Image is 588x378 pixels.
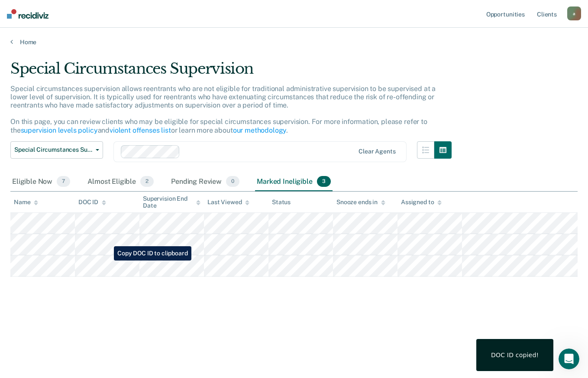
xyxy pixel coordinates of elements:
[143,195,200,210] div: Supervision End Date
[78,199,106,206] div: DOC ID
[140,176,154,187] span: 2
[10,85,436,134] p: Special circumstances supervision allows reentrants who are not eligible for traditional administ...
[57,176,70,187] span: 7
[7,9,48,19] img: Recidiviz
[110,126,171,134] a: violent offenses list
[401,199,442,206] div: Assigned to
[226,176,239,187] span: 0
[491,351,539,359] div: DOC ID copied!
[567,7,581,20] button: a
[317,176,331,187] span: 3
[10,38,578,46] a: Home
[272,199,291,206] div: Status
[559,349,579,369] iframe: Intercom live chat
[359,148,395,155] div: Clear agents
[14,199,38,206] div: Name
[86,173,155,192] div: Almost Eligible2
[336,199,385,206] div: Snooze ends in
[10,141,103,159] button: Special Circumstances Supervision
[21,126,98,134] a: supervision levels policy
[207,199,249,206] div: Last Viewed
[14,146,92,153] span: Special Circumstances Supervision
[233,126,287,134] a: our methodology
[169,173,241,192] div: Pending Review0
[255,173,333,192] div: Marked Ineligible3
[10,173,72,192] div: Eligible Now7
[10,60,452,85] div: Special Circumstances Supervision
